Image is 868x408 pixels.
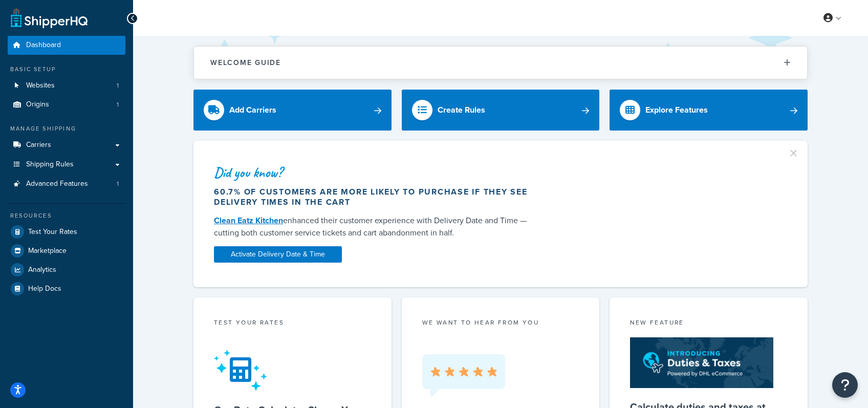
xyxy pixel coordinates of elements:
[28,228,77,237] span: Test Your Rates
[8,36,125,55] a: Dashboard
[8,76,125,95] a: Websites1
[210,59,281,67] h2: Welcome Guide
[8,175,125,194] li: Advanced Features
[8,136,125,155] a: Carriers
[8,175,125,194] a: Advanced Features1
[117,180,119,188] span: 1
[26,180,88,188] span: Advanced Features
[26,100,49,109] span: Origins
[194,47,807,79] button: Welcome Guide
[832,372,858,398] button: Open Resource Center
[8,155,125,174] a: Shipping Rules
[8,211,125,220] div: Resources
[117,100,119,109] span: 1
[28,247,67,255] span: Marketplace
[193,90,392,131] a: Add Carriers
[422,318,579,327] p: we want to hear from you
[8,124,125,133] div: Manage Shipping
[26,141,51,149] span: Carriers
[645,103,708,117] div: Explore Features
[8,95,125,114] a: Origins1
[214,165,537,180] div: Did you know?
[8,65,125,74] div: Basic Setup
[28,285,61,293] span: Help Docs
[630,318,787,330] div: New Feature
[8,95,125,114] li: Origins
[214,246,342,263] a: Activate Delivery Date & Time
[214,187,537,207] div: 60.7% of customers are more likely to purchase if they see delivery times in the cart
[8,280,125,298] a: Help Docs
[438,103,485,117] div: Create Rules
[26,81,55,90] span: Websites
[402,90,600,131] a: Create Rules
[610,90,808,131] a: Explore Features
[8,223,125,241] a: Test Your Rates
[28,266,56,274] span: Analytics
[8,242,125,260] a: Marketplace
[26,41,61,50] span: Dashboard
[117,81,119,90] span: 1
[8,261,125,279] a: Analytics
[214,214,537,239] div: enhanced their customer experience with Delivery Date and Time — cutting both customer service ti...
[8,76,125,95] li: Websites
[214,318,371,330] div: Test your rates
[214,214,283,226] a: Clean Eatz Kitchen
[229,103,276,117] div: Add Carriers
[26,160,74,169] span: Shipping Rules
